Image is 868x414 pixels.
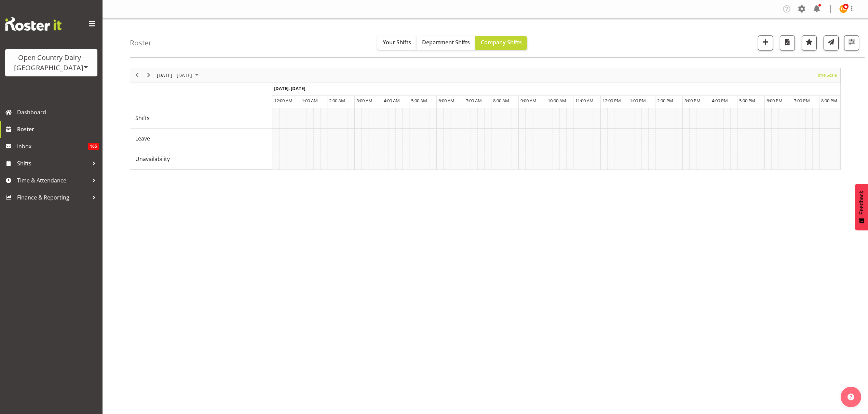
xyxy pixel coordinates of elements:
[712,98,728,104] span: 4:00 PM
[815,71,838,79] button: Time Scale
[17,124,99,134] span: Roster
[130,149,272,169] td: Unavailability resource
[739,98,755,104] span: 5:00 PM
[411,98,427,104] span: 5:00 AM
[417,36,475,50] button: Department Shifts
[156,71,202,79] button: October 2025
[131,68,143,83] div: previous period
[475,36,527,50] button: Company Shifts
[5,17,62,31] img: Rosterit website logo
[630,98,646,104] span: 1:00 PM
[602,98,621,104] span: 12:00 PM
[548,98,566,104] span: 10:00 AM
[356,98,372,104] span: 3:00 AM
[135,114,150,122] span: Shifts
[466,98,482,104] span: 7:00 AM
[802,35,817,50] button: Highlight an important date within the roster.
[858,191,865,215] span: Feedback
[383,39,411,46] span: Your Shifts
[133,71,142,79] button: Previous
[575,98,594,104] span: 11:00 AM
[422,39,470,46] span: Department Shifts
[88,143,99,150] span: 165
[274,85,305,91] span: [DATE], [DATE]
[17,158,89,168] span: Shifts
[156,71,193,79] span: [DATE] - [DATE]
[135,134,150,143] span: Leave
[17,192,89,203] span: Finance & Reporting
[780,35,795,50] button: Download a PDF of the roster according to the set date range.
[684,98,701,104] span: 3:00 PM
[130,108,272,129] td: Shifts resource
[493,98,509,104] span: 8:00 AM
[847,394,854,400] img: help-xxl-2.png
[839,5,847,13] img: tim-magness10922.jpg
[377,36,417,50] button: Your Shifts
[130,129,272,149] td: Leave resource
[855,184,868,230] button: Feedback - Show survey
[135,155,170,163] span: Unavailability
[17,141,88,151] span: Inbox
[758,35,773,50] button: Add a new shift
[154,68,203,83] div: Sep 29 - Oct 05, 2025
[12,53,91,73] div: Open Country Dairy - [GEOGRAPHIC_DATA]
[384,98,400,104] span: 4:00 AM
[844,35,859,50] button: Filter Shifts
[438,98,455,104] span: 6:00 AM
[274,98,293,104] span: 12:00 AM
[130,68,841,170] div: Timeline Week of October 2, 2025
[329,98,345,104] span: 2:00 AM
[824,35,839,50] button: Send a list of all shifts for the selected filtered period to all rostered employees.
[130,39,152,47] h4: Roster
[821,98,837,104] span: 8:00 PM
[520,98,537,104] span: 9:00 AM
[481,39,522,46] span: Company Shifts
[143,68,154,83] div: next period
[144,71,153,79] button: Next
[302,98,318,104] span: 1:00 AM
[815,71,838,79] span: Time Scale
[767,98,783,104] span: 6:00 PM
[657,98,673,104] span: 2:00 PM
[17,175,89,186] span: Time & Attendance
[17,107,99,117] span: Dashboard
[794,98,810,104] span: 7:00 PM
